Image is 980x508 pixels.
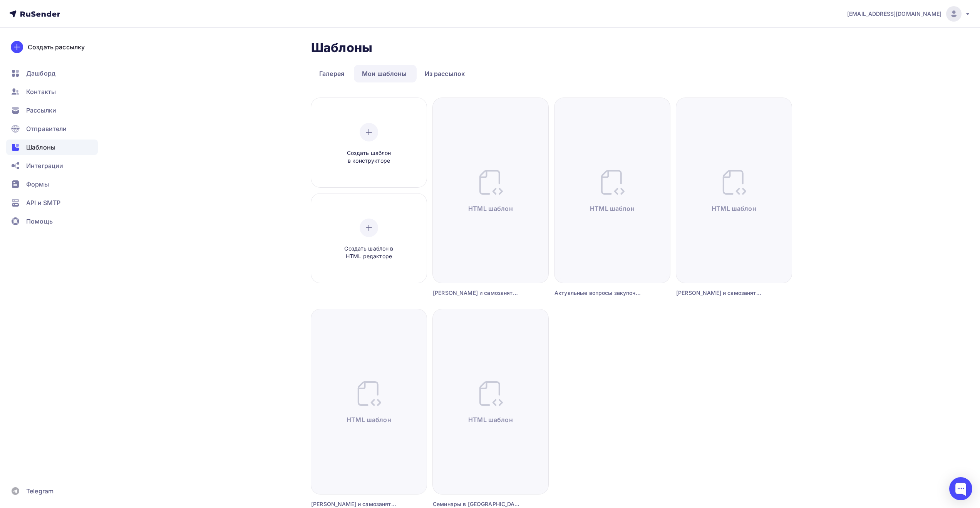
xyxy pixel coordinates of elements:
a: [EMAIL_ADDRESS][DOMAIN_NAME] [847,6,971,22]
span: Помощь [26,217,53,226]
a: Рассылки [6,103,98,118]
span: Шаблоны [26,143,55,152]
div: Создать рассылку [28,42,85,52]
h2: Шаблоны [311,40,372,56]
span: API и SMTP [26,198,60,207]
div: [PERSON_NAME] и самозанятых: готовимся к реформе 2026. Практикум в [GEOGRAPHIC_DATA] [311,500,398,508]
span: Интеграции [26,161,63,170]
a: Формы [6,177,98,192]
span: Создать шаблон в конструкторе [332,149,405,165]
span: Создать шаблон в HTML редакторе [332,245,405,261]
span: Контакты [26,87,56,96]
div: [PERSON_NAME] и самозанятых: готовимся к реформе 2026. Практикум в [GEOGRAPHIC_DATA] [433,289,519,297]
span: Дашборд [26,69,55,78]
div: Актуальные вопросы закупочной деятельности 44-ФЗ и 223-ФЗ. Практикум для Заказчиков и Поставщиков... [554,289,641,297]
a: Галерея [311,65,352,82]
span: Отправители [26,124,67,133]
a: Мои шаблоны [354,65,415,82]
a: Дашборд [6,66,98,81]
a: Из рассылок [417,65,473,82]
a: Контакты [6,84,98,99]
span: Telegram [26,486,54,496]
div: Семинары в [GEOGRAPHIC_DATA] по налогам, бухучету, закупкам. Все включено [433,500,519,508]
a: Отправители [6,121,98,136]
a: Шаблоны [6,140,98,155]
span: [EMAIL_ADDRESS][DOMAIN_NAME] [847,10,941,18]
div: [PERSON_NAME] и самозанятых: готовимся к реформе 2026. Практикум в [GEOGRAPHIC_DATA] [676,289,763,297]
span: Рассылки [26,106,56,115]
span: Формы [26,180,49,189]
